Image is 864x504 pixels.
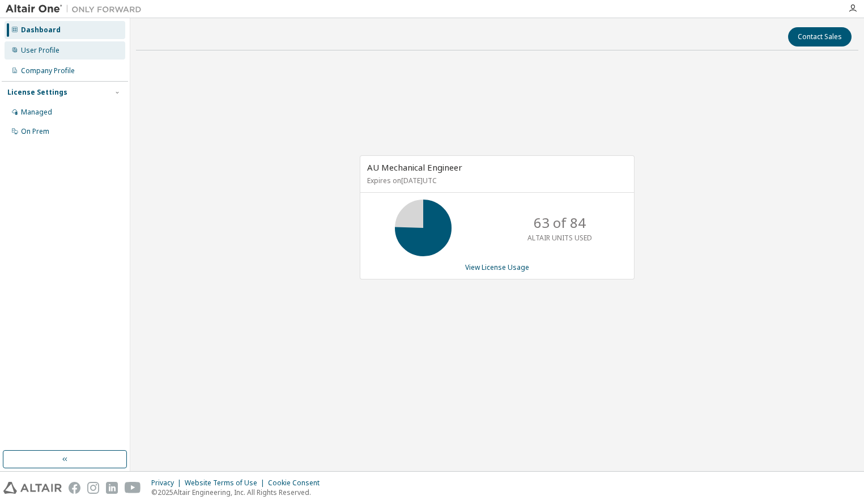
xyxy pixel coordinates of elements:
[465,262,529,272] a: View License Usage
[7,88,67,97] div: License Settings
[21,46,59,55] div: User Profile
[151,478,185,488] div: Privacy
[106,482,118,494] img: linkedin.svg
[151,488,326,497] p: © 2025 Altair Engineering, Inc. All Rights Reserved.
[87,482,99,494] img: instagram.svg
[788,27,852,46] button: Contact Sales
[21,108,52,117] div: Managed
[367,176,624,185] p: Expires on [DATE] UTC
[534,213,586,232] p: 63 of 84
[6,3,147,15] img: Altair One
[268,478,326,488] div: Cookie Consent
[21,26,61,35] div: Dashboard
[3,482,62,494] img: altair_logo.svg
[21,127,49,136] div: On Prem
[69,482,80,494] img: facebook.svg
[367,162,462,173] span: AU Mechanical Engineer
[527,233,592,243] p: ALTAIR UNITS USED
[185,478,268,488] div: Website Terms of Use
[21,66,75,75] div: Company Profile
[125,482,141,494] img: youtube.svg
